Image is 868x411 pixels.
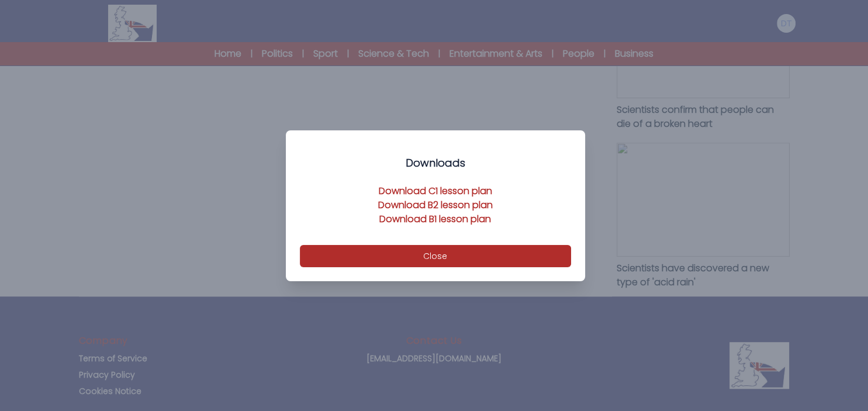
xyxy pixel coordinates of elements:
[300,245,571,267] button: Close
[300,249,571,263] a: Close
[378,198,493,212] a: Download B2 lesson plan
[379,184,492,198] a: Download C1 lesson plan
[379,212,491,226] a: Download B1 lesson plan
[300,156,571,170] h3: Downloads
